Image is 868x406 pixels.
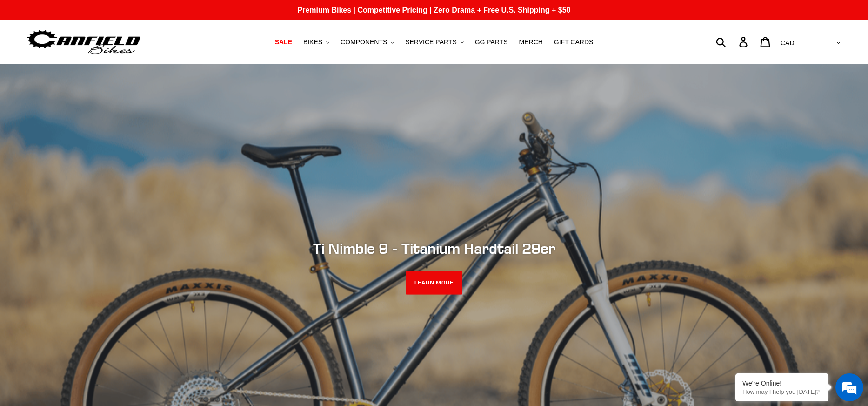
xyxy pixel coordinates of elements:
h2: Ti Nimble 9 - Titanium Hardtail 29er [180,239,688,257]
span: BIKES [303,38,322,46]
button: SERVICE PARTS [401,36,468,48]
span: GIFT CARDS [554,38,594,46]
a: MERCH [514,36,548,48]
span: SALE [275,38,292,46]
button: BIKES [299,36,334,48]
a: LEARN MORE [406,271,463,295]
span: SERVICE PARTS [405,38,456,46]
a: GIFT CARDS [549,36,598,48]
input: Search [721,32,745,52]
a: GG PARTS [470,36,513,48]
div: We're Online! [742,379,821,387]
p: How may I help you today? [742,388,821,395]
span: MERCH [519,38,543,46]
img: Canfield Bikes [26,27,142,57]
span: GG PARTS [475,38,508,46]
span: COMPONENTS [341,38,387,46]
a: SALE [270,36,297,48]
button: COMPONENTS [336,36,399,48]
